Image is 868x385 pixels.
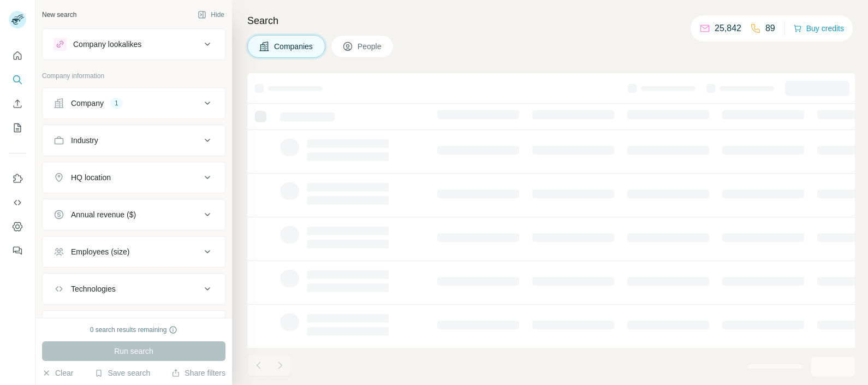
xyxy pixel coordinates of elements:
[71,246,129,257] div: Employees (size)
[9,118,26,138] button: My lists
[73,39,141,50] div: Company lookalikes
[43,239,225,265] button: Employees (size)
[190,7,232,23] button: Hide
[247,13,855,28] h4: Search
[43,31,225,57] button: Company lookalikes
[43,202,225,228] button: Annual revenue ($)
[358,41,383,52] span: People
[765,22,775,35] p: 89
[9,46,26,66] button: Quick start
[9,217,26,236] button: Dashboard
[90,325,178,335] div: 0 search results remaining
[171,368,225,378] button: Share filters
[43,313,225,339] button: Keywords
[9,241,26,260] button: Feedback
[71,283,116,294] div: Technologies
[71,98,104,109] div: Company
[110,98,123,108] div: 1
[42,71,225,81] p: Company information
[43,127,225,153] button: Industry
[43,276,225,302] button: Technologies
[43,90,225,116] button: Company1
[43,164,225,191] button: HQ location
[94,368,150,378] button: Save search
[42,368,73,378] button: Clear
[71,209,136,220] div: Annual revenue ($)
[715,22,741,35] p: 25,842
[793,21,844,36] button: Buy credits
[9,70,26,90] button: Search
[274,41,314,52] span: Companies
[71,135,98,146] div: Industry
[9,94,26,114] button: Enrich CSV
[9,169,26,188] button: Use Surfe on LinkedIn
[9,193,26,212] button: Use Surfe API
[42,10,76,20] div: New search
[71,172,111,183] div: HQ location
